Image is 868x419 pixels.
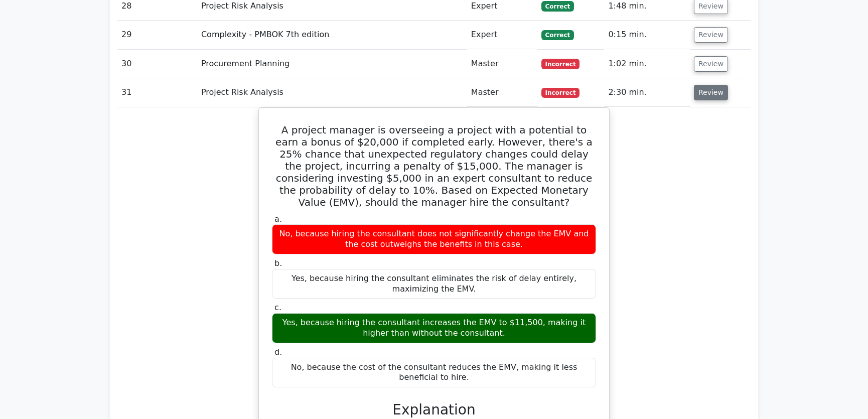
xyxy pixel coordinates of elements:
[604,21,690,49] td: 0:15 min.
[278,401,590,418] h3: Explanation
[117,50,197,78] td: 30
[117,78,197,107] td: 31
[694,27,728,43] button: Review
[197,21,467,49] td: Complexity - PMBOK 7th edition
[274,303,281,312] span: c.
[467,78,537,107] td: Master
[274,214,282,224] span: a.
[604,78,690,107] td: 2:30 min.
[197,78,467,107] td: Project Risk Analysis
[117,21,197,49] td: 29
[272,224,596,254] div: No, because hiring the consultant does not significantly change the EMV and the cost outweighs th...
[694,56,728,72] button: Review
[694,85,728,100] button: Review
[197,50,467,78] td: Procurement Planning
[467,21,537,49] td: Expert
[274,258,282,268] span: b.
[272,269,596,299] div: Yes, because hiring the consultant eliminates the risk of delay entirely, maximizing the EMV.
[272,358,596,388] div: No, because the cost of the consultant reduces the EMV, making it less beneficial to hire.
[541,1,574,11] span: Correct
[274,347,282,357] span: d.
[541,59,580,69] span: Incorrect
[272,313,596,343] div: Yes, because hiring the consultant increases the EMV to $11,500, making it higher than without th...
[271,124,597,208] h5: A project manager is overseeing a project with a potential to earn a bonus of $20,000 if complete...
[467,50,537,78] td: Master
[541,30,574,40] span: Correct
[541,88,580,98] span: Incorrect
[604,50,690,78] td: 1:02 min.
